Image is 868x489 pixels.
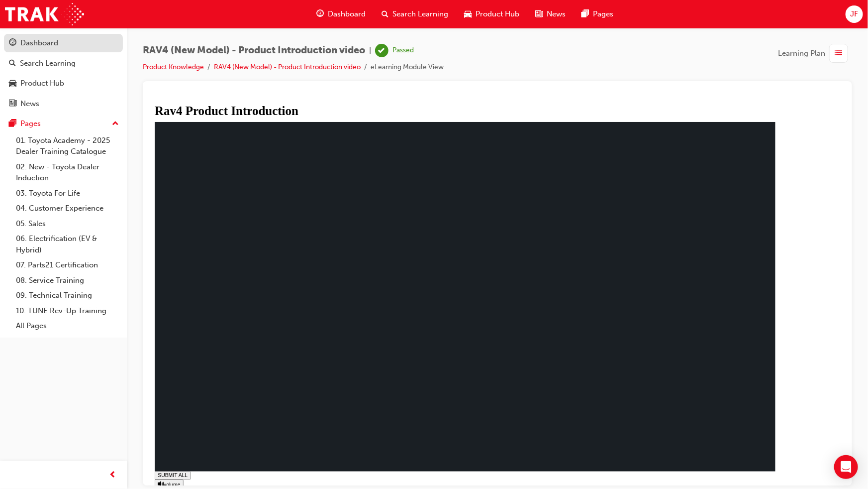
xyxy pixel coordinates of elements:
a: 02. New - Toyota Dealer Induction [12,159,123,186]
span: search-icon [382,8,388,20]
button: Pages [4,115,123,133]
li: eLearning Module View [371,62,444,73]
a: 07. Parts21 Certification [12,257,123,273]
span: prev-icon [109,469,117,482]
a: 06. Electrification (EV & Hybrid) [12,231,123,257]
a: News [4,95,123,113]
span: News [547,8,566,20]
a: 05. Sales [12,216,123,232]
a: 09. Technical Training [12,288,123,303]
span: Learning Plan [778,48,825,59]
span: guage-icon [9,39,16,48]
a: Dashboard [4,34,123,52]
span: | [369,45,371,56]
span: up-icon [112,118,119,130]
a: car-iconProduct Hub [456,4,527,24]
a: 10. TUNE Rev-Up Training [12,303,123,319]
div: Product Hub [20,78,64,89]
a: 08. Service Training [12,273,123,288]
a: Product Hub [4,74,123,93]
span: pages-icon [581,8,589,20]
button: JF [846,5,863,23]
button: Learning Plan [778,44,852,63]
a: search-iconSearch Learning [374,4,456,24]
div: Search Learning [20,58,76,69]
a: Product Knowledge [143,63,204,71]
span: learningRecordVerb_PASS-icon [375,44,388,57]
span: pages-icon [9,120,16,128]
span: JF [850,8,858,20]
a: RAV4 (New Model) - Product Introduction video [214,63,361,71]
div: Pages [20,118,41,129]
a: All Pages [12,318,123,334]
div: Passed [392,46,414,55]
a: news-iconNews [527,4,574,24]
div: News [20,98,39,110]
div: Dashboard [20,37,58,49]
div: Open Intercom Messenger [834,455,858,479]
span: news-icon [535,8,543,20]
span: Search Learning [392,8,448,20]
span: RAV4 (New Model) - Product Introduction video [143,45,365,56]
span: Pages [593,8,613,20]
a: 01. Toyota Academy - 2025 Dealer Training Catalogue [12,133,123,159]
a: Search Learning [4,54,123,73]
a: pages-iconPages [574,4,621,24]
a: guage-iconDashboard [308,4,374,24]
img: Trak [5,3,84,25]
span: list-icon [835,47,843,60]
a: 03. Toyota For Life [12,186,123,201]
span: guage-icon [316,8,324,20]
span: news-icon [9,100,16,109]
span: Dashboard [328,8,366,20]
span: search-icon [9,59,16,68]
button: DashboardSearch LearningProduct HubNews [4,32,123,115]
span: car-icon [464,8,472,20]
a: 04. Customer Experience [12,201,123,216]
span: Product Hub [476,8,519,20]
span: car-icon [9,79,16,88]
